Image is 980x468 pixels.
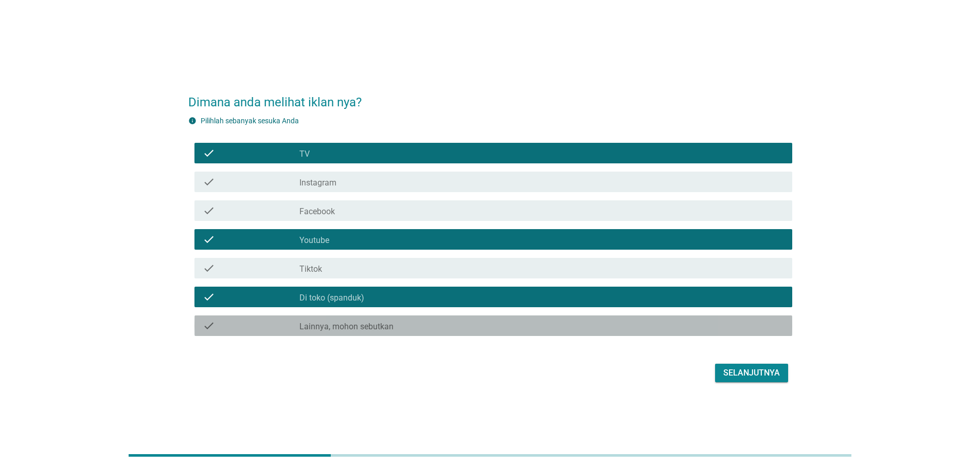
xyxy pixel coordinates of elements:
[299,235,329,246] label: Youtube
[203,291,215,303] i: check
[188,83,792,111] h2: Dimana anda melihat iklan nya?
[299,149,310,159] label: TV
[299,322,394,332] label: Lainnya, mohon sebutkan
[203,262,215,274] i: check
[203,233,215,246] i: check
[723,367,780,379] div: Selanjutnya
[299,264,322,274] label: Tiktok
[203,147,215,159] i: check
[203,176,215,188] i: check
[201,117,299,125] label: Pilihlah sebanyak sesuka Anda
[299,293,364,303] label: Di toko (spanduk)
[299,207,335,217] label: Facebook
[188,117,197,125] i: info
[203,204,215,217] i: check
[715,364,788,382] button: Selanjutnya
[299,178,336,188] label: Instagram
[203,320,215,332] i: check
